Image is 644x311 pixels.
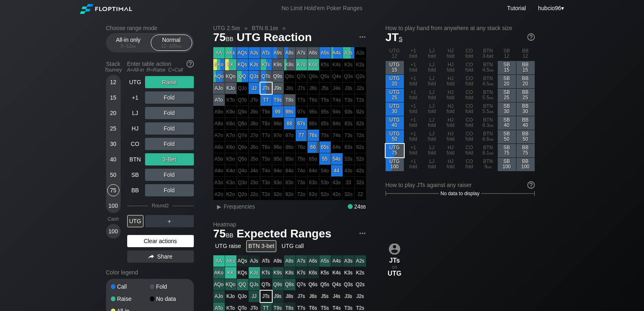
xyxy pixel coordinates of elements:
div: LJ fold [423,130,441,144]
div: KQo [225,71,236,82]
div: 100% fold in prior round [331,59,343,70]
div: 100% fold in prior round [319,165,331,176]
img: ellipsis.fd386fe8.svg [358,229,367,238]
div: Tourney [103,67,124,73]
div: 100% fold in prior round [237,153,248,165]
div: LJ fold [423,116,441,130]
div: 100% fold in prior round [284,153,295,165]
div: 100% fold in prior round [343,106,354,117]
div: UTG 40 [386,116,404,130]
div: HJ fold [442,47,460,61]
div: 100% fold in prior round [225,153,236,165]
div: 100% fold in prior round [272,165,284,176]
div: J9s [272,83,284,94]
div: 87s [296,118,307,129]
div: 100% fold in prior round [296,71,307,82]
div: HJ fold [442,102,460,116]
div: K7s [296,59,307,70]
div: 100% fold in prior round [319,118,331,129]
div: 100% fold in prior round [296,165,307,176]
div: 3-Bet [145,153,194,165]
div: 100% fold in prior round [225,130,236,141]
div: 100% fold in prior round [225,118,236,129]
div: Stack [103,57,124,76]
div: CO fold [460,116,479,130]
div: SB 30 [498,102,516,116]
div: CO fold [460,61,479,74]
div: 100% fold in prior round [355,153,366,165]
div: 100% fold in prior round [272,118,284,129]
div: SB 15 [498,61,516,74]
div: HJ fold [442,61,460,74]
div: LJ [127,107,143,119]
div: +1 fold [404,130,423,144]
div: 100% fold in prior round [308,94,319,106]
div: AQo [213,71,225,82]
div: 88 [284,118,295,129]
span: UTG Reaction [235,31,313,45]
div: BB 75 [516,144,535,157]
div: K6s [308,59,319,70]
div: 98s [284,106,295,117]
div: 100% fold in prior round [343,177,354,188]
div: 50 [107,169,119,181]
div: 100% fold in prior round [272,177,284,188]
div: CO fold [460,144,479,157]
div: UTG 20 [386,75,404,88]
div: HJ fold [442,89,460,102]
div: 100% fold in prior round [213,165,225,176]
div: 12 – 100 [154,43,189,49]
div: 77 [296,130,307,141]
span: bb [226,34,234,43]
div: BTN 6.6 [479,130,497,144]
div: 100% fold in prior round [331,94,343,106]
div: 100% fold in prior round [319,106,331,117]
div: AJs [249,47,260,59]
div: SB 100 [498,158,516,171]
div: Fold [145,122,194,135]
div: BTN 5.5 [479,102,497,116]
div: 100% fold in prior round [225,106,236,117]
img: help.32db89a4.svg [527,33,536,41]
div: 100% fold in prior round [272,141,284,153]
div: A3s [343,47,354,59]
div: LJ fold [423,75,441,88]
div: Fold [150,284,189,289]
div: CO fold [460,102,479,116]
div: 55 [319,153,331,165]
div: 100% fold in prior round [260,130,272,141]
div: KJs [249,59,260,70]
div: 100% fold in prior round [308,165,319,176]
div: 76s [308,130,319,141]
div: JTs [260,83,272,94]
div: 100% fold in prior round [355,165,366,176]
div: 100% fold in prior round [343,94,354,106]
div: +1 fold [404,144,423,157]
span: bb [489,81,494,87]
div: 100% fold in prior round [249,130,260,141]
div: HJ fold [442,116,460,130]
div: UTG 50 [386,130,404,144]
div: 100% fold in prior round [225,177,236,188]
div: A4s [331,47,343,59]
div: 100% fold in prior round [296,153,307,165]
div: 100% fold in prior round [237,177,248,188]
div: KQs [237,59,248,70]
div: 100% fold in prior round [355,141,366,153]
div: Normal [153,35,190,50]
div: 100% fold in prior round [260,165,272,176]
div: KTs [260,59,272,70]
div: 100% fold in prior round [225,165,236,176]
div: 100% fold in prior round [284,141,295,153]
div: UTG 30 [386,102,404,116]
div: AQs [237,47,248,59]
div: 100% fold in prior round [331,118,343,129]
div: 100% fold in prior round [260,141,272,153]
div: 100% fold in prior round [343,59,354,70]
div: Fold [145,169,194,181]
div: UTG 15 [386,61,404,74]
div: 100% fold in prior round [237,94,248,106]
div: 100% fold in prior round [260,153,272,165]
div: 100% fold in prior round [213,118,225,129]
span: 75 [212,31,235,45]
